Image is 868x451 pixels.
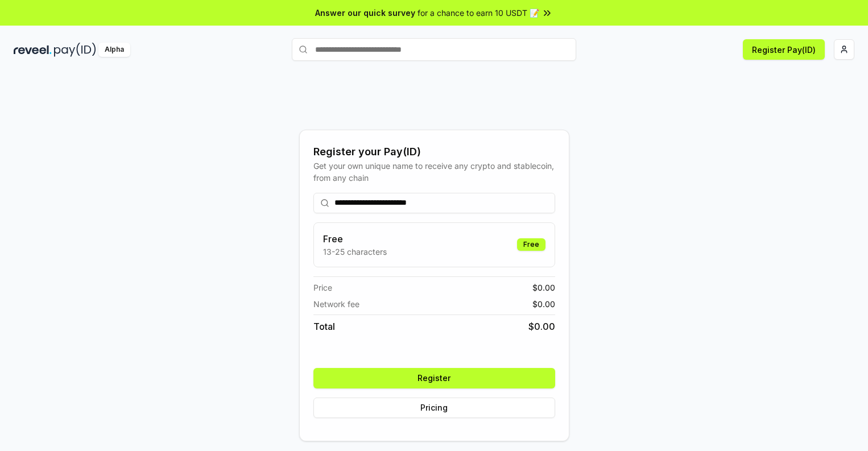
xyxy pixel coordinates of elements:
[313,298,359,310] span: Network fee
[313,282,332,293] span: Price
[313,398,555,418] button: Pricing
[743,39,825,60] button: Register Pay(ID)
[313,368,555,388] button: Register
[313,320,335,333] span: Total
[323,232,387,246] h3: Free
[418,7,539,19] span: for a chance to earn 10 USDT 📝
[54,43,96,57] img: pay_id
[14,43,52,57] img: reveel_dark
[532,298,555,310] span: $ 0.00
[528,320,555,333] span: $ 0.00
[313,144,555,160] div: Register your Pay(ID)
[517,238,545,251] div: Free
[323,246,387,258] p: 13-25 characters
[532,282,555,293] span: $ 0.00
[98,43,130,57] div: Alpha
[313,160,555,184] div: Get your own unique name to receive any crypto and stablecoin, from any chain
[315,7,415,19] span: Answer our quick survey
